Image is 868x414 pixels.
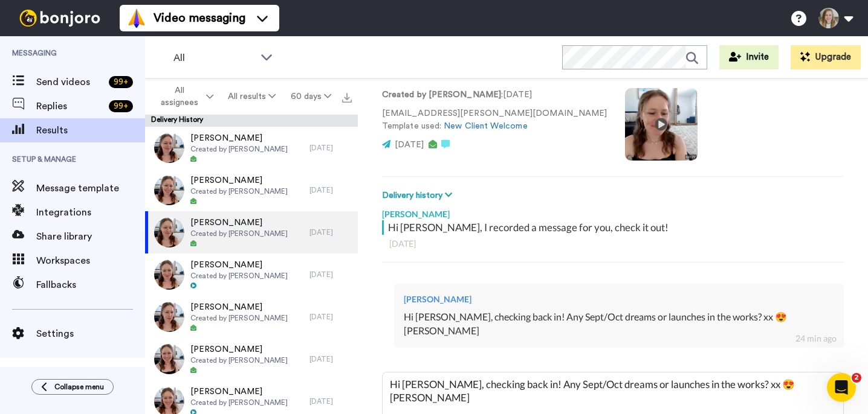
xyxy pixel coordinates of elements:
[145,296,358,338] a: [PERSON_NAME]Created by [PERSON_NAME][DATE]
[190,355,288,365] span: Created by [PERSON_NAME]
[338,88,355,106] button: Export all results that match these filters now.
[309,228,352,237] div: [DATE]
[36,123,145,138] span: Results
[309,143,352,153] div: [DATE]
[382,202,844,220] div: [PERSON_NAME]
[154,133,184,163] img: 09135236-9fad-4631-9a24-465caec72807-thumb.jpg
[719,45,779,69] button: Invite
[444,122,527,130] a: New Client Welcome
[395,141,424,149] span: [DATE]
[36,181,145,196] span: Message template
[404,293,834,305] div: [PERSON_NAME]
[382,89,607,101] p: : [DATE]
[283,86,338,107] button: 60 days
[190,174,288,186] span: [PERSON_NAME]
[382,91,501,99] strong: Created by [PERSON_NAME]
[109,100,133,112] div: 99 +
[382,107,607,133] p: [EMAIL_ADDRESS][PERSON_NAME][DOMAIN_NAME] Template used:
[36,99,104,113] span: Replies
[173,51,254,65] span: All
[36,75,104,89] span: Send videos
[154,10,245,27] span: Video messaging
[309,270,352,279] div: [DATE]
[145,338,358,380] a: [PERSON_NAME]Created by [PERSON_NAME][DATE]
[36,205,145,220] span: Integrations
[145,211,358,253] a: [PERSON_NAME]Created by [PERSON_NAME][DATE]
[190,144,288,154] span: Created by [PERSON_NAME]
[147,80,221,113] button: All assignees
[190,186,288,196] span: Created by [PERSON_NAME]
[154,344,184,374] img: f1626ee1-dd41-4c04-8c9d-bac35ad44136-thumb.jpg
[109,76,133,88] div: 99 +
[795,333,837,345] div: 24 min ago
[145,253,358,296] a: [PERSON_NAME]Created by [PERSON_NAME][DATE]
[154,217,184,247] img: a9b340d5-3ee7-44cf-9c0d-d1914ed02eed-thumb.jpg
[190,386,288,398] span: [PERSON_NAME]
[190,132,288,144] span: [PERSON_NAME]
[791,45,861,69] button: Upgrade
[309,354,352,364] div: [DATE]
[342,93,352,103] img: export.svg
[190,313,288,323] span: Created by [PERSON_NAME]
[309,396,352,406] div: [DATE]
[190,301,288,313] span: [PERSON_NAME]
[54,382,104,392] span: Collapse menu
[145,115,358,127] div: Delivery History
[389,238,837,250] div: [DATE]
[404,310,834,338] div: Hi [PERSON_NAME], checking back in! Any Sept/Oct dreams or launches in the works? xx 😍 [PERSON_NAME]
[36,278,145,292] span: Fallbacks
[309,185,352,195] div: [DATE]
[190,217,288,229] span: [PERSON_NAME]
[31,379,114,395] button: Collapse menu
[382,189,456,202] button: Delivery history
[827,373,856,402] iframe: Intercom live chat
[36,326,145,341] span: Settings
[154,175,184,205] img: a42b4277-7497-4fa1-b8bb-f1c4eeecf023-thumb.jpg
[190,229,288,238] span: Created by [PERSON_NAME]
[221,86,283,107] button: All results
[309,312,352,322] div: [DATE]
[190,398,288,407] span: Created by [PERSON_NAME]
[36,253,145,268] span: Workspaces
[190,343,288,355] span: [PERSON_NAME]
[154,260,184,290] img: 1ed97b65-0857-41cd-ac61-8738c8b6276f-thumb.jpg
[145,169,358,211] a: [PERSON_NAME]Created by [PERSON_NAME][DATE]
[190,259,288,271] span: [PERSON_NAME]
[154,302,184,332] img: 4a8b7db2-9fca-4ef3-8ecb-6893a247a59c-thumb.jpg
[388,220,841,235] div: Hi [PERSON_NAME], I recorded a message for you, check it out!
[145,127,358,169] a: [PERSON_NAME]Created by [PERSON_NAME][DATE]
[15,10,105,27] img: bj-logo-header-white.svg
[852,373,861,383] span: 2
[36,229,145,244] span: Share library
[127,8,146,28] img: vm-color.svg
[155,84,204,109] span: All assignees
[190,271,288,281] span: Created by [PERSON_NAME]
